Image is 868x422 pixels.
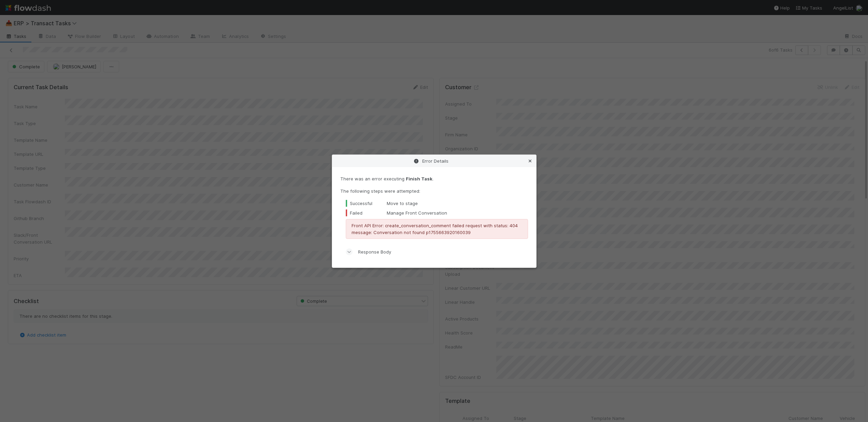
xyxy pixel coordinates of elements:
[406,176,432,181] strong: Finish Task
[340,188,528,194] p: The following steps were attempted:
[358,248,391,255] span: Response Body
[346,200,387,207] div: Successful
[346,200,528,207] div: Move to stage
[340,175,528,182] p: There was an error executing .
[352,222,522,236] p: Front API Error: create_conversation_comment failed request with status: 404 message: Conversatio...
[346,209,528,216] div: Manage Front Conversation
[346,209,387,216] div: Failed
[332,155,536,167] div: Error Details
